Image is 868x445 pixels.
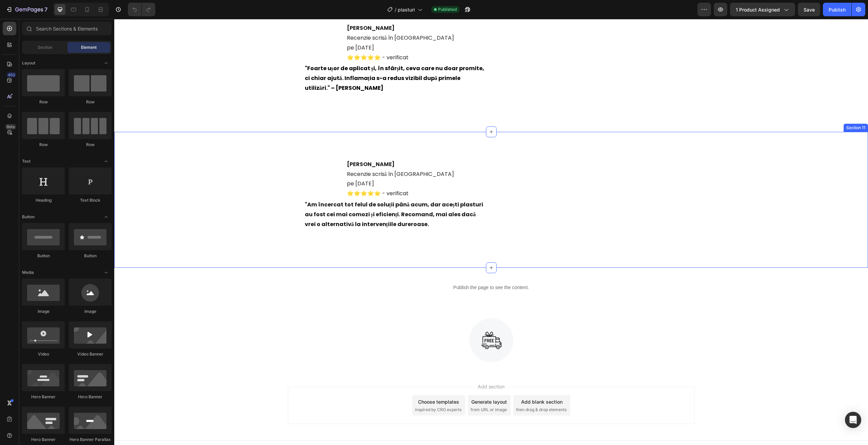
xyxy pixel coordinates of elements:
[191,45,370,73] strong: "Foarte ușor de aplicat și, în sfârșit, ceva care nu doar promite, ci chiar ajută. Inflamația s-a...
[22,158,31,164] span: Text
[190,140,224,174] img: Alt Image
[22,214,35,220] span: Button
[22,437,65,443] div: Hero Banner
[22,269,34,276] span: Media
[301,388,347,394] span: inspired by CRO experts
[829,6,846,13] div: Publish
[233,160,340,170] p: pe [DATE]
[69,253,112,259] div: Button
[233,170,340,180] p: ⭐️⭐️⭐️⭐️⭐️ - verificat
[69,99,112,105] div: Row
[355,299,399,343] img: Alt Image
[69,308,112,315] div: Image
[22,253,65,259] div: Button
[304,379,345,386] div: Choose templates
[3,3,51,16] button: 7
[101,58,112,68] span: Toggle open
[69,142,112,148] div: Row
[6,72,16,78] div: 450
[233,24,340,34] p: pe [DATE]
[22,197,65,203] div: Heading
[69,351,112,357] div: Video Banner
[22,351,65,357] div: Video
[398,6,415,13] span: plasturi
[361,364,393,371] span: Add section
[233,34,340,44] p: ⭐️⭐️⭐️⭐️⭐️ - verificat
[357,379,393,386] div: Generate layout
[402,388,452,394] span: then drag & drop elements
[101,267,112,278] span: Toggle open
[356,388,393,394] span: from URL or image
[233,141,280,149] strong: [PERSON_NAME]
[101,211,112,222] span: Toggle open
[395,6,396,13] span: /
[22,394,65,400] div: Hero Banner
[731,106,752,112] div: Section 11
[845,412,861,428] div: Open Intercom Messenger
[114,19,868,445] iframe: Design area
[22,308,65,315] div: Image
[81,44,97,50] span: Element
[69,394,112,400] div: Hero Banner
[44,5,47,14] p: 7
[101,156,112,167] span: Toggle open
[191,182,369,209] strong: "Am încercat tot felul de soluții până acum, dar acești plasturi au fost cei mai comozi și eficie...
[22,99,65,105] div: Row
[823,3,851,16] button: Publish
[798,3,820,16] button: Save
[128,3,155,16] div: Undo/Redo
[69,437,112,443] div: Hero Banner Parallax
[407,379,448,386] div: Add blank section
[804,7,815,13] span: Save
[22,22,112,35] input: Search Sections & Elements
[233,150,340,160] p: Recenzie scrisă în [GEOGRAPHIC_DATA]
[5,124,16,129] div: Beta
[736,6,780,13] span: 1 product assigned
[730,3,795,16] button: 1 product assigned
[22,60,35,66] span: Layout
[38,44,52,50] span: Section
[22,142,65,148] div: Row
[438,6,457,13] span: Published
[69,197,112,203] div: Text Block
